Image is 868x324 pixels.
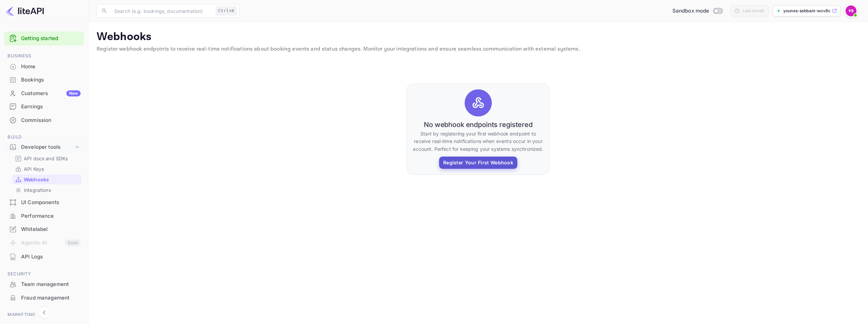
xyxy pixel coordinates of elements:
input: Search (e.g. bookings, documentation) [110,4,213,18]
p: API Keys [24,165,44,173]
div: API Keys [12,164,81,174]
div: Customers [21,90,81,97]
div: Getting started [4,32,84,46]
div: Bookings [21,76,81,84]
a: Integrations [15,186,79,194]
a: API Keys [15,165,79,173]
div: Webhooks [12,175,81,184]
a: Performance [4,210,84,222]
a: API Logs [4,250,84,263]
div: Switch to Production mode [670,7,725,15]
span: Security [4,270,84,278]
p: Integrations [24,186,51,194]
button: Collapse navigation [38,306,50,319]
div: Commission [21,116,81,124]
a: Earnings [4,100,84,113]
p: Register webhook endpoints to receive real-time notifications about booking events and status cha... [97,45,860,53]
div: Home [21,63,81,71]
img: Younes Sebbani [846,5,856,16]
div: Developer tools [21,143,74,151]
p: Start by registering your first webhook endpoint to receive real-time notifications when events o... [413,130,544,153]
p: Webhooks [97,30,860,44]
a: Fraud management [4,291,84,304]
div: Home [4,60,84,73]
div: CustomersNew [4,87,84,100]
div: Fraud management [21,294,81,302]
span: Sandbox mode [672,7,710,15]
div: Whitelabel [21,226,81,233]
div: UI Components [21,199,81,206]
a: Team management [4,278,84,290]
a: API docs and SDKs [15,155,79,162]
div: Integrations [12,185,81,195]
div: API docs and SDKs [12,154,81,163]
div: Bookings [4,73,84,87]
div: API Logs [4,250,84,264]
div: Ctrl+K [216,6,237,15]
span: Marketing [4,311,84,319]
div: Whitelabel [4,223,84,236]
span: Build [4,133,84,141]
button: Register Your First Webhook [439,157,517,169]
a: Commission [4,114,84,126]
span: Business [4,52,84,60]
div: UI Components [4,196,84,209]
div: Fraud management [4,291,84,305]
a: Home [4,60,84,73]
div: Team management [21,281,81,288]
a: Bookings [4,73,84,86]
div: Performance [4,210,84,223]
a: Getting started [21,35,81,42]
div: Earnings [4,100,84,113]
p: API docs and SDKs [24,155,68,162]
div: API Logs [21,253,81,261]
div: Commission [4,114,84,127]
div: Performance [21,212,81,220]
a: Webhooks [15,176,79,183]
div: Earnings [21,103,81,111]
p: younes-sebbani-wov8c.n... [783,8,831,14]
a: Whitelabel [4,223,84,235]
a: CustomersNew [4,87,84,100]
p: Webhooks [24,176,49,183]
div: Developer tools [4,141,84,153]
h6: No webhook endpoints registered [424,121,533,129]
div: Team management [4,278,84,291]
img: LiteAPI logo [5,5,44,16]
div: Last month [742,8,765,14]
div: New [66,90,81,96]
a: UI Components [4,196,84,209]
